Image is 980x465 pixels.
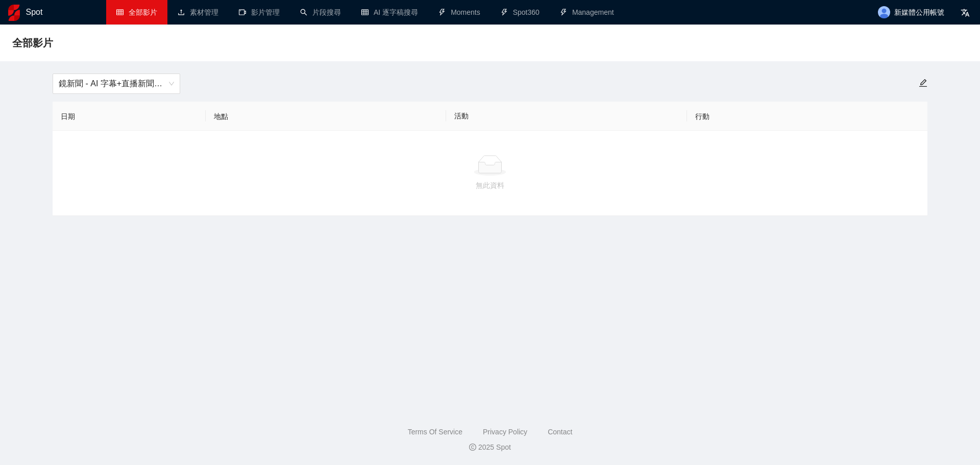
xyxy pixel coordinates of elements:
a: upload素材管理 [178,8,218,16]
a: Contact [548,428,572,436]
a: thunderboltMoments [438,8,480,16]
span: table [116,9,124,16]
font: 地點 [214,112,228,120]
font: 全部影片 [12,37,53,48]
img: avatar [878,6,890,18]
div: 2025 Spot [8,442,972,453]
a: Terms Of Service [408,428,462,436]
a: search片段搜尋 [300,8,341,16]
span: copyright [469,444,476,451]
font: 日期 [61,112,75,120]
font: 無此資料 [476,181,504,189]
font: 行動 [695,112,709,120]
a: video-camera影片管理 [239,8,280,16]
img: logo [8,5,20,21]
a: thunderboltManagement [560,8,614,16]
span: 鏡新聞 - AI 字幕+直播新聞（2025-2027） [59,74,174,93]
a: thunderboltSpot360 [501,8,540,16]
span: edit [919,79,927,87]
a: tableAI 逐字稿搜尋 [361,8,418,16]
span: 全部影片 [12,35,53,51]
a: Privacy Policy [483,428,527,436]
span: 全部影片 [129,8,157,16]
th: 活動 [446,102,687,131]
